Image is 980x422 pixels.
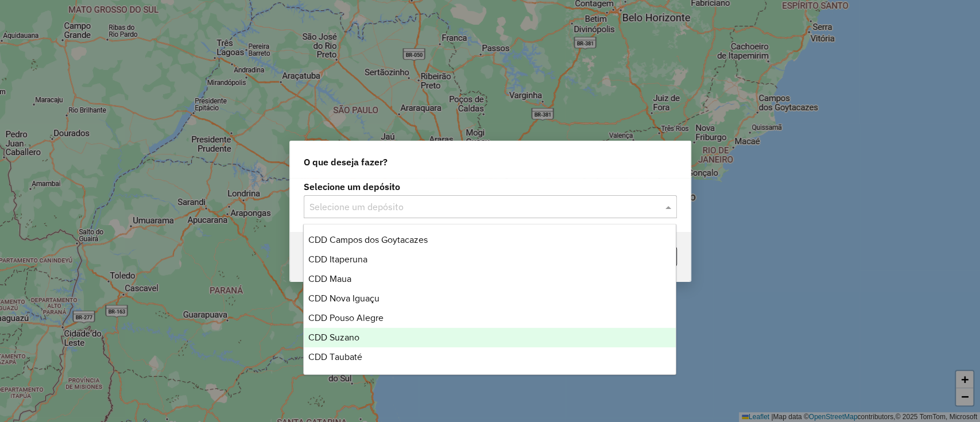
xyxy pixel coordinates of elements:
span: CDD Taubaté [308,352,362,362]
span: CDD Nova Iguaçu [308,293,379,303]
span: CDD Campos dos Goytacazes [308,235,428,245]
span: CDD Itaperuna [308,254,367,264]
span: O que deseja fazer? [304,155,388,169]
label: Selecione um depósito [304,180,677,193]
span: CDD Maua [308,274,351,284]
span: CDD Suzano [308,332,359,342]
span: CDD Pouso Alegre [308,313,384,323]
ng-dropdown-panel: Options list [303,224,676,375]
